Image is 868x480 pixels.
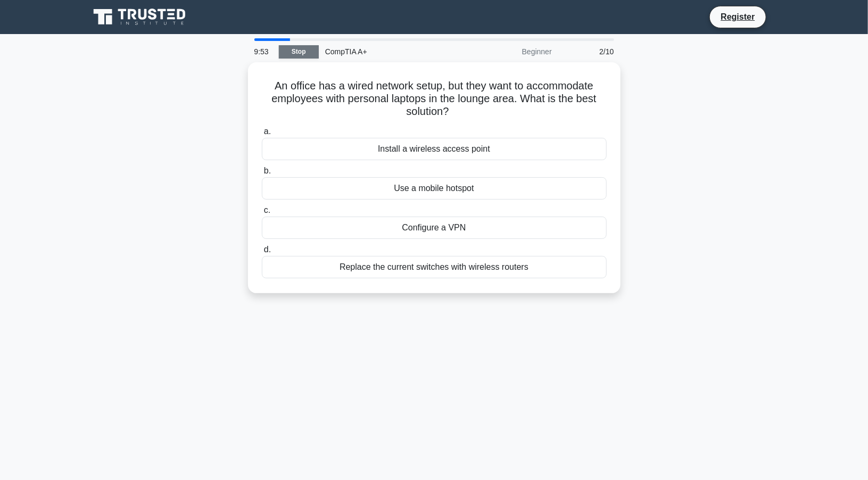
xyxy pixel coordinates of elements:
a: Stop [279,45,319,59]
div: 2/10 [558,41,621,62]
div: Install a wireless access point [262,138,607,160]
span: d. [264,245,271,254]
div: Configure a VPN [262,217,607,239]
div: Replace the current switches with wireless routers [262,256,607,278]
div: CompTIA A+ [319,41,465,62]
div: Beginner [465,41,558,62]
span: c. [264,205,270,214]
span: b. [264,166,271,175]
div: Use a mobile hotspot [262,177,607,200]
div: 9:53 [248,41,279,62]
a: Register [714,10,761,23]
span: a. [264,127,271,136]
h5: An office has a wired network setup, but they want to accommodate employees with personal laptops... [261,79,608,119]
